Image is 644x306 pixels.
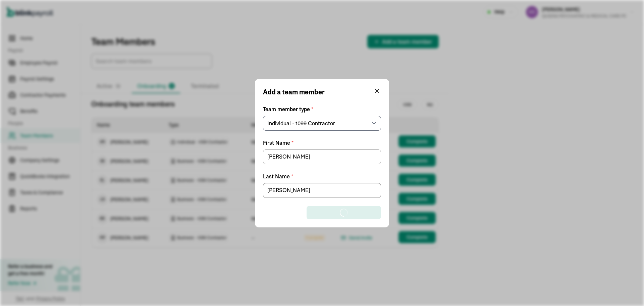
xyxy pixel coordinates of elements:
label: Team member type [263,105,381,113]
label: Last Name [263,172,381,180]
input: First Name [263,149,381,164]
input: Last Name [263,183,381,198]
label: First Name [263,139,381,147]
img: loader [340,209,348,217]
p: Add a team member [263,87,325,97]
